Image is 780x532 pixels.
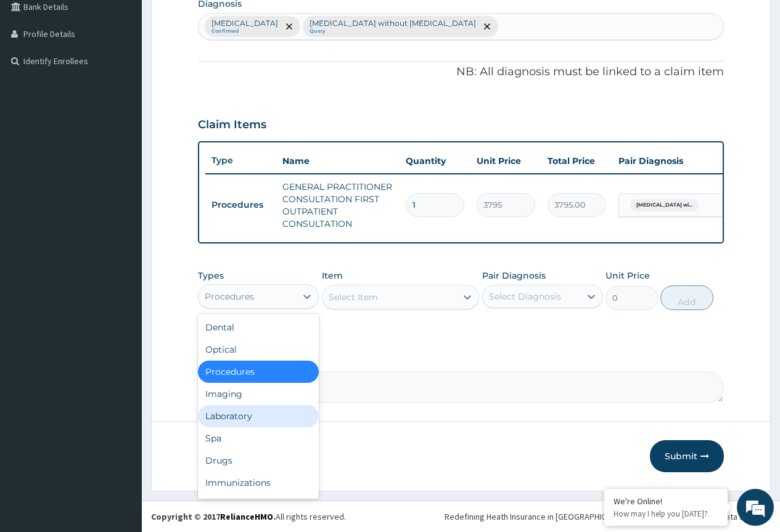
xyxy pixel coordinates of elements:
[64,69,207,85] div: Chat with us now
[198,271,224,281] label: Types
[614,509,718,519] p: How may I help you today?
[198,354,724,365] label: Comment
[198,494,319,516] div: Others
[211,18,278,28] p: [MEDICAL_DATA]
[329,291,378,303] div: Select Item
[470,149,541,173] th: Unit Price
[72,155,170,280] span: We're online!
[660,285,713,310] button: Add
[198,316,319,338] div: Dental
[211,28,278,35] small: Confirmed
[612,149,748,173] th: Pair Diagnosis
[198,64,724,80] p: NB: All diagnosis must be linked to a claim item
[198,449,319,472] div: Drugs
[202,6,232,36] div: Minimize live chat window
[489,290,561,303] div: Select Diagnosis
[630,199,699,211] span: [MEDICAL_DATA] wi...
[541,149,612,173] th: Total Price
[198,118,266,132] h3: Claim Items
[276,149,400,173] th: Name
[205,290,254,303] div: Procedures
[205,149,276,172] th: Type
[198,427,319,449] div: Spa
[198,472,319,494] div: Immunizations
[6,337,235,380] textarea: Type your message and hit 'Enter'
[482,21,493,32] span: remove selection option
[400,149,470,173] th: Quantity
[606,269,650,282] label: Unit Price
[614,496,718,507] div: We're Online!
[142,501,780,532] footer: All rights reserved.
[482,269,546,282] label: Pair Diagnosis
[310,18,476,28] p: [MEDICAL_DATA] without [MEDICAL_DATA]
[322,269,343,282] label: Item
[220,511,273,522] a: RelianceHMO
[650,440,724,472] button: Submit
[445,510,771,523] div: Redefining Heath Insurance in [GEOGRAPHIC_DATA] using Telemedicine and Data Science!
[276,174,400,236] td: GENERAL PRACTITIONER CONSULTATION FIRST OUTPATIENT CONSULTATION
[284,21,295,32] span: remove selection option
[23,62,50,92] img: d_794563401_company_1708531726252_794563401
[205,194,276,216] td: Procedures
[198,361,319,383] div: Procedures
[151,511,276,522] strong: Copyright © 2017 .
[310,28,476,35] small: Query
[198,338,319,361] div: Optical
[198,405,319,427] div: Laboratory
[198,383,319,405] div: Imaging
